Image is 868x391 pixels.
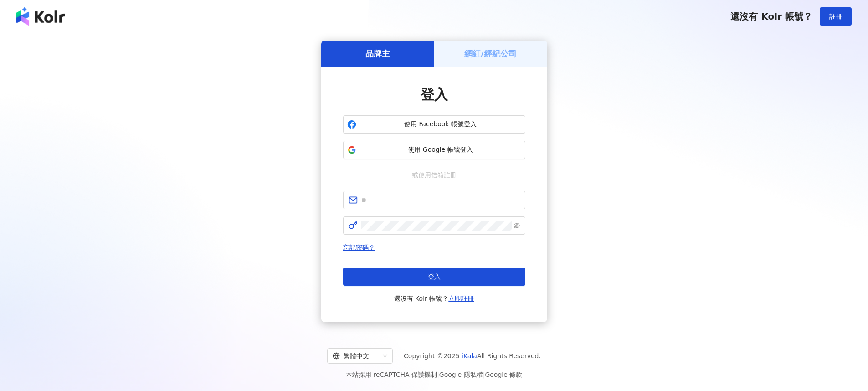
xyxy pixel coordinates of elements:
button: 註冊 [820,7,852,26]
a: 忘記密碼？ [343,244,375,251]
button: 使用 Facebook 帳號登入 [343,115,525,134]
img: logo [16,7,65,26]
span: 登入 [421,87,448,103]
span: Copyright © 2025 All Rights Reserved. [404,350,541,361]
span: 登入 [428,273,441,280]
a: 立即註冊 [448,295,474,302]
span: 註冊 [829,13,842,20]
span: 使用 Facebook 帳號登入 [360,120,521,129]
a: Google 條款 [485,371,522,378]
div: 繁體中文 [333,349,379,363]
a: iKala [462,352,477,360]
span: 或使用信箱註冊 [406,170,463,180]
span: | [483,371,485,378]
span: 本站採用 reCAPTCHA 保護機制 [346,369,522,380]
span: eye-invisible [514,222,520,229]
span: | [437,371,439,378]
a: Google 隱私權 [439,371,483,378]
span: 還沒有 Kolr 帳號？ [730,11,812,22]
span: 使用 Google 帳號登入 [360,145,521,154]
h5: 品牌主 [365,48,390,59]
h5: 網紅/經紀公司 [464,48,517,59]
span: 還沒有 Kolr 帳號？ [394,293,474,304]
button: 登入 [343,268,525,286]
button: 使用 Google 帳號登入 [343,141,525,159]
